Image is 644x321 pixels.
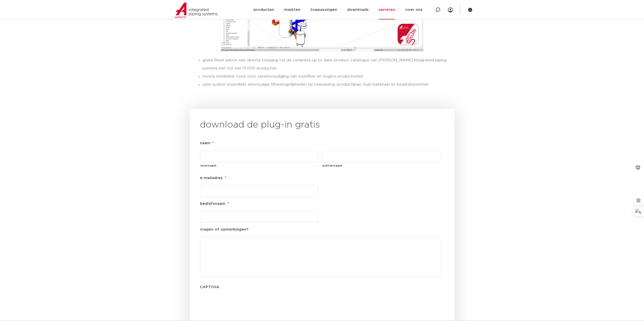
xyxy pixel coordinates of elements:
[200,201,229,206] label: bedrijfsnaam
[200,294,277,314] iframe: reCAPTCHA
[200,119,444,131] h2: download de plug-in gratis
[200,141,214,146] label: naam
[202,81,452,89] li: met eenvoudige filtermogelijkheden op toepassing, productlijnen, buis materiaal en kwaliteitsnormen
[202,72,452,81] li: tevens modelleer tools voor vereenvoudiging van workflow en hogere productiviteit
[322,163,440,169] label: achternaam
[202,56,452,72] li: gratis Revit add-in met directe toegang tot de complete up to date product catalogus van [PERSON_...
[200,176,226,181] label: e-mailadres
[200,285,219,290] label: CAPTCHA
[200,163,318,169] label: voornaam
[200,227,248,232] label: vragen of opmerkingen?
[202,83,239,86] em: pipe system wizard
